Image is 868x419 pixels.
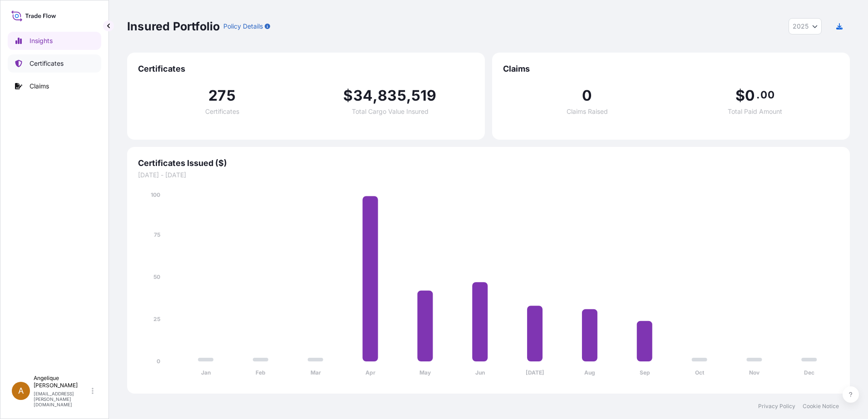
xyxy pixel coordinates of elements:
p: Certificates [30,59,64,68]
span: 34 [353,88,373,103]
tspan: 100 [151,191,160,198]
a: Claims [8,77,101,95]
span: $ [735,88,745,103]
tspan: Sep [640,369,650,376]
span: 00 [760,91,774,98]
tspan: [DATE] [526,369,544,376]
button: Year Selector [789,18,822,34]
span: , [406,88,411,103]
tspan: Apr [365,369,375,376]
tspan: 50 [153,273,160,280]
tspan: 25 [153,316,160,322]
span: 0 [745,88,755,103]
tspan: Jan [201,369,211,376]
tspan: Mar [311,369,321,376]
span: A [18,386,24,395]
span: Certificates Issued ($) [138,158,839,169]
span: Claims Raised [567,108,608,115]
span: $ [343,88,353,103]
a: Certificates [8,54,101,73]
tspan: Jun [475,369,485,376]
p: Angelique [PERSON_NAME] [34,375,90,389]
p: Policy Details [223,22,263,31]
span: Certificates [205,108,239,115]
a: Cookie Notice [803,403,839,410]
span: 0 [582,88,592,103]
tspan: Aug [584,369,595,376]
p: Insured Portfolio [127,19,220,34]
tspan: 0 [157,358,160,365]
tspan: Feb [256,369,266,376]
tspan: 75 [154,231,160,238]
p: Insights [30,36,53,45]
tspan: Dec [804,369,814,376]
span: [DATE] - [DATE] [138,171,839,180]
p: [EMAIL_ADDRESS][PERSON_NAME][DOMAIN_NAME] [34,391,90,407]
span: Total Cargo Value Insured [352,108,429,115]
span: 519 [411,88,437,103]
a: Privacy Policy [758,403,795,410]
tspan: Nov [749,369,760,376]
span: Claims [503,63,839,74]
span: 275 [208,88,236,103]
span: 2025 [793,22,809,31]
p: Claims [30,82,49,91]
tspan: May [419,369,431,376]
tspan: Oct [695,369,705,376]
span: Certificates [138,63,474,74]
a: Insights [8,32,101,50]
span: , [373,88,378,103]
span: 835 [378,88,406,103]
span: . [756,91,759,98]
span: Total Paid Amount [728,108,782,115]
